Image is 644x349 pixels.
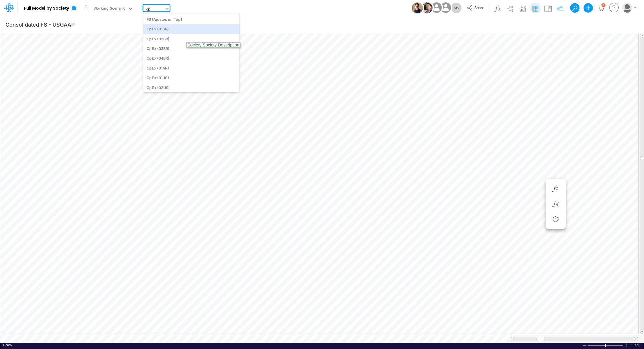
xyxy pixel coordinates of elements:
[605,344,606,347] div: Zoom
[143,34,239,44] div: OpEx (02BR)
[143,24,239,34] div: OpEx (01BR)
[143,14,239,24] div: FS (Ajustes on Top)
[421,2,433,13] img: User Image Icon
[3,343,12,347] span: Ready
[412,2,423,13] img: User Image Icon
[439,1,452,14] img: User Image Icon
[143,53,239,63] div: OpEx (04BR)
[632,343,641,347] span: 100%
[588,343,624,347] div: Zoom
[93,6,126,12] div: Working Scenario
[464,4,488,13] button: Share
[430,1,443,14] img: User Image Icon
[143,73,239,83] div: OpEx (01US)
[453,6,459,10] span: + 45
[143,83,239,92] div: OpEx (02US)
[143,63,239,73] div: OpEx (01AR)
[24,6,69,11] b: Full Model by Society
[624,343,629,347] div: Zoom In
[5,18,517,30] input: Type a title here
[582,343,587,348] div: Zoom Out
[598,4,605,11] a: Notifications
[3,343,12,347] div: In Ready mode
[603,4,604,6] div: 3 unread items
[474,5,484,10] span: Share
[143,44,239,53] div: OpEx (03BR)
[632,343,641,347] div: Zoom level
